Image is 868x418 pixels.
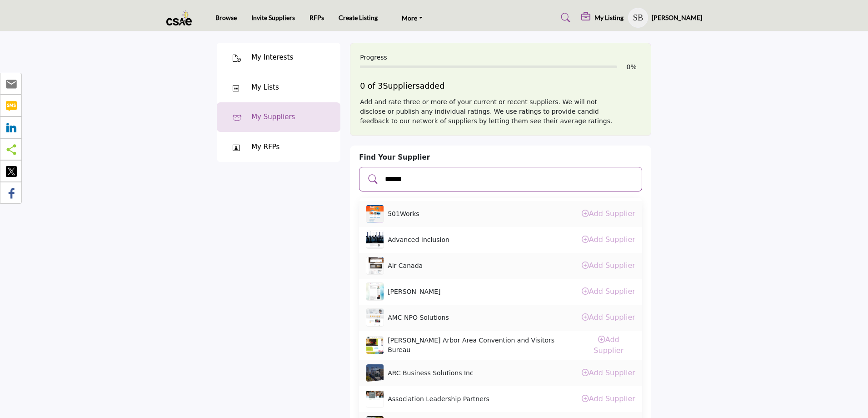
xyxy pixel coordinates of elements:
a: Add Supplier [594,335,624,355]
img: advanced-inclusion logo [366,231,384,249]
img: air-canada logo [366,257,384,275]
img: arc-business-solutions-inc logo [366,364,384,382]
h5: [PERSON_NAME] [652,13,702,22]
h5: My Listing [594,14,624,22]
img: amc-npo-solutions logo [366,308,384,327]
a: Add Supplier [582,287,635,296]
img: alex-gellman logo [366,282,384,301]
span: Suppliers [383,81,419,91]
div: My Listing [581,12,624,23]
a: Add Supplier [582,313,635,322]
label: Find Your Supplier [359,152,430,163]
span: Ann Arbor Area Convention and Visitors Bureau [388,336,578,355]
span: Association Leadership Partners [388,394,489,404]
a: Add Supplier [582,235,635,244]
span: AMC NPO Solutions [388,313,449,322]
img: site Logo [166,10,197,25]
a: Add Supplier [582,261,635,270]
img: association-leadership-partners logo [366,390,384,408]
span: 501Works [388,209,419,219]
a: Add Supplier [582,368,635,377]
div: My Suppliers [251,112,295,122]
button: Show hide supplier dropdown [628,8,648,28]
a: Browse [215,14,237,21]
img: 501works logo [366,205,384,223]
span: ARC Business Solutions Inc [388,368,474,378]
div: Add and rate three or more of your current or recent suppliers. We will not disclose or publish a... [360,97,641,126]
h5: 0 of 3 added [360,81,641,91]
a: Add Supplier [582,209,635,218]
input: Add and rate your suppliers [384,173,636,185]
span: Air Canada [388,261,423,271]
a: RFPs [309,14,324,21]
img: ann-arbor-area-convention-and-visitors-bureau logo [366,336,384,354]
a: Search [552,10,576,25]
span: % [630,63,636,71]
span: Alex Gellman [388,287,440,297]
div: My RFPs [251,142,279,152]
span: Advanced Inclusion [388,235,449,245]
div: Progress [360,53,641,62]
a: Invite Suppliers [251,14,295,21]
div: My Lists [251,82,279,93]
span: 0 [627,63,631,71]
div: My Interests [251,52,293,63]
a: Add Supplier [582,394,635,403]
a: Create Listing [339,14,378,21]
a: More [392,10,432,26]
